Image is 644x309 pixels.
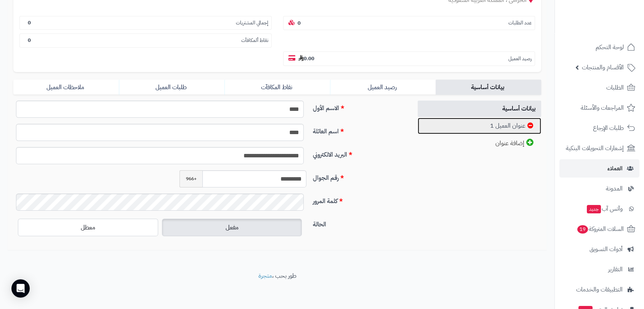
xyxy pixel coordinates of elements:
[577,224,624,234] span: السلات المتروكة
[596,42,624,53] span: لوحة التحكم
[581,102,624,113] span: المراجعات والأسئلة
[241,37,268,44] small: نقاط ألمكافآت
[418,135,541,152] a: إضافة عنوان
[309,217,409,229] label: الحالة
[309,170,409,183] label: رقم الجوال
[508,55,532,62] small: رصيد العميل
[606,82,624,93] span: الطلبات
[119,80,224,95] a: طلبات العميل
[508,19,532,27] small: عدد الطلبات
[592,20,637,36] img: logo-2.png
[559,280,639,299] a: التطبيقات والخدمات
[576,284,623,295] span: التطبيقات والخدمات
[559,159,639,178] a: العملاء
[586,203,623,214] span: وآتس آب
[559,179,639,198] a: المدونة
[559,200,639,218] a: وآتس آبجديد
[81,223,95,232] span: معطل
[309,147,409,159] label: البريد الالكتروني
[28,37,31,44] b: 0
[309,194,409,206] label: كلمة المرور
[606,183,623,194] span: المدونة
[559,220,639,238] a: السلات المتروكة19
[236,19,268,27] small: إجمالي المشتريات
[559,38,639,56] a: لوحة التحكم
[28,19,31,26] b: 0
[298,19,301,27] b: 0
[330,80,436,95] a: رصيد العميل
[226,223,239,232] span: مفعل
[608,264,623,275] span: التقارير
[224,80,330,95] a: نقاط المكافآت
[582,62,624,73] span: الأقسام والمنتجات
[11,279,30,298] div: Open Intercom Messenger
[566,143,624,154] span: إشعارات التحويلات البنكية
[418,101,541,117] a: بيانات أساسية
[418,118,541,134] a: عنوان العميل 1
[559,99,639,117] a: المراجعات والأسئلة
[13,80,119,95] a: ملاحظات العميل
[590,244,623,255] span: أدوات التسويق
[179,170,202,187] span: +966
[559,260,639,279] a: التقارير
[436,80,541,95] a: بيانات أساسية
[559,240,639,258] a: أدوات التسويق
[258,271,272,280] a: متجرة
[559,78,639,97] a: الطلبات
[593,123,624,133] span: طلبات الإرجاع
[559,139,639,157] a: إشعارات التحويلات البنكية
[559,119,639,137] a: طلبات الإرجاع
[587,205,601,213] span: جديد
[309,101,409,113] label: الاسم الأول
[309,124,409,136] label: اسم العائلة
[577,225,588,234] span: 19
[607,163,623,174] span: العملاء
[298,55,314,62] b: 0.00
